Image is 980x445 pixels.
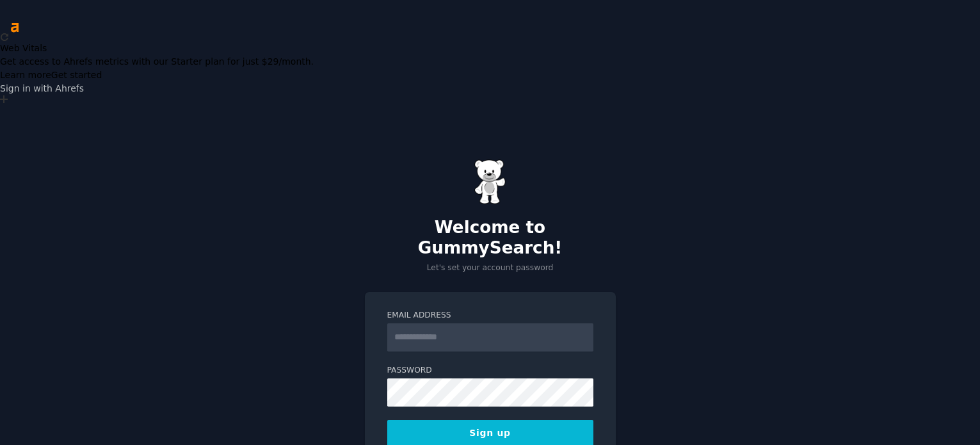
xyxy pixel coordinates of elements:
img: Gummy Bear [474,159,506,204]
button: Get started [51,69,102,82]
p: Let's set your account password [365,263,616,274]
label: Password [387,365,593,376]
h2: Welcome to GummySearch! [365,218,616,258]
label: Email Address [387,310,593,321]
